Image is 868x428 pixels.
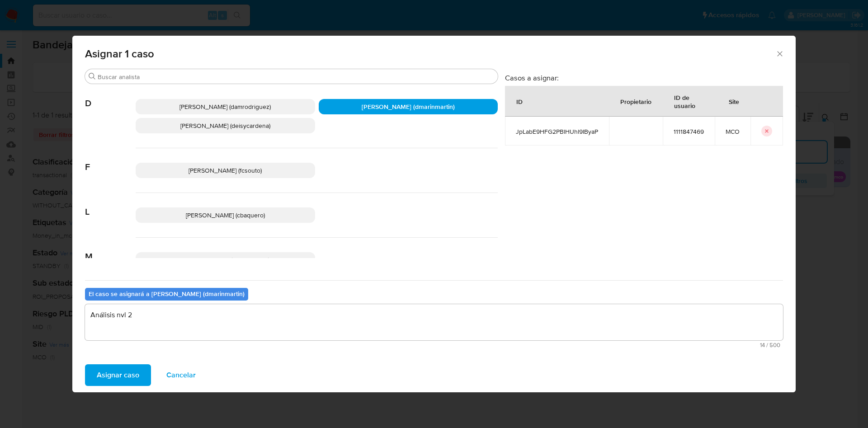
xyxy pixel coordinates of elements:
[186,211,265,220] span: [PERSON_NAME] (cbaquero)
[136,252,315,268] div: [PERSON_NAME] (marperdomo)
[85,364,151,386] button: Asignar caso
[89,289,245,298] b: El caso se asignará a [PERSON_NAME] (dmarinmartin)
[85,304,783,340] textarea: Análisis nvl 2
[88,342,780,348] span: Máximo 500 caracteres
[136,207,315,223] div: [PERSON_NAME] (cbaquero)
[505,73,783,82] h3: Casos a asignar:
[761,126,772,136] button: icon-button
[85,193,136,217] span: L
[89,73,96,80] button: Buscar
[136,99,315,114] div: [PERSON_NAME] (damrodriguez)
[85,48,775,59] span: Asignar 1 caso
[609,90,662,112] div: Propietario
[85,85,136,109] span: D
[718,90,750,112] div: Site
[155,364,208,386] button: Cancelar
[674,127,704,136] span: 1111847469
[136,118,315,133] div: [PERSON_NAME] (deisycardena)
[516,127,598,136] span: JpLabE9HFG2PBlHUhl9IByaP
[189,166,262,175] span: [PERSON_NAME] (fcsouto)
[362,102,455,111] span: [PERSON_NAME] (dmarinmartin)
[181,255,269,264] span: [PERSON_NAME] (marperdomo)
[85,238,136,262] span: M
[726,127,740,136] span: MCO
[166,365,196,385] span: Cancelar
[136,163,315,178] div: [PERSON_NAME] (fcsouto)
[179,102,271,111] span: [PERSON_NAME] (damrodriguez)
[98,73,494,81] input: Buscar analista
[180,121,270,130] span: [PERSON_NAME] (deisycardena)
[85,148,136,173] span: F
[72,36,796,392] div: assign-modal
[663,86,714,116] div: ID de usuario
[319,99,498,114] div: [PERSON_NAME] (dmarinmartin)
[97,365,139,385] span: Asignar caso
[775,49,783,57] button: Cerrar ventana
[505,90,533,112] div: ID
